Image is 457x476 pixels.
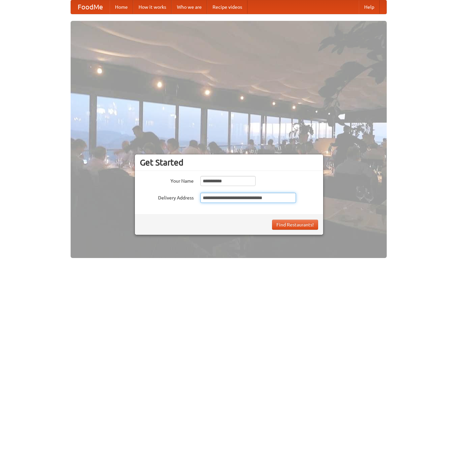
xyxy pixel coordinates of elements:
a: Home [110,0,133,14]
label: Delivery Address [140,193,194,201]
a: Who we are [172,0,207,14]
a: FoodMe [71,0,110,14]
label: Your Name [140,176,194,184]
h3: Get Started [140,157,318,168]
button: Find Restaurants! [272,220,318,230]
a: Help [359,0,380,14]
a: How it works [133,0,172,14]
a: Recipe videos [207,0,247,14]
